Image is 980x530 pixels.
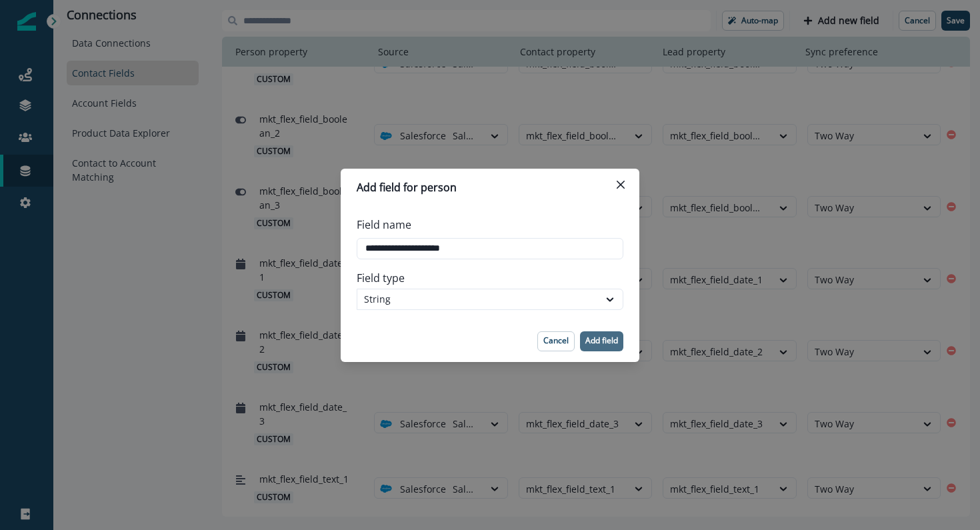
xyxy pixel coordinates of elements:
[364,292,592,306] div: String
[585,336,618,345] p: Add field
[543,336,569,345] p: Cancel
[357,217,411,233] p: Field name
[357,179,457,195] p: Add field for person
[357,270,615,286] label: Field type
[537,331,575,351] button: Cancel
[610,174,631,195] button: Close
[580,331,623,351] button: Add field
